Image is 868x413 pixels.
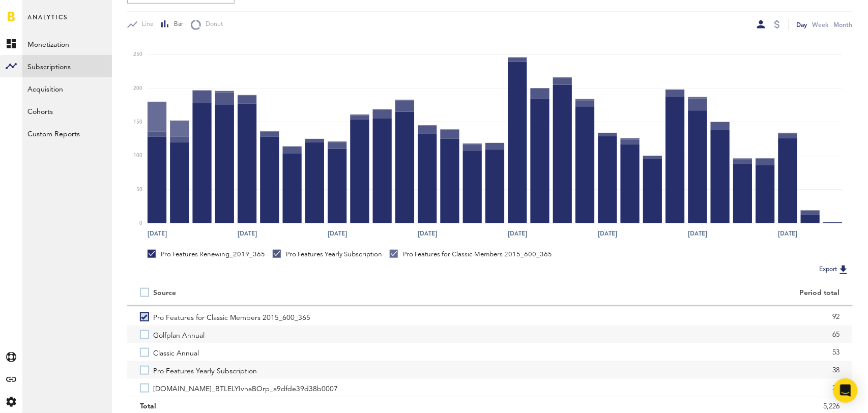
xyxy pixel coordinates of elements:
[133,154,142,159] text: 100
[21,7,58,16] span: Support
[22,77,112,100] a: Acquisition
[273,250,382,259] div: Pro Features Yearly Subscription
[503,327,840,342] div: 65
[817,263,853,276] button: Export
[148,250,265,259] div: Pro Features Renewing_2019_365
[503,363,840,378] div: 38
[598,229,617,239] text: [DATE]
[508,229,527,239] text: [DATE]
[148,229,167,239] text: [DATE]
[27,11,68,33] span: Analytics
[390,250,552,259] div: Pro Features for Classic Members 2015_600_365
[837,263,850,276] img: Export
[153,326,205,343] span: Golfplan Annual
[22,55,112,77] a: Subscriptions
[153,379,338,397] span: [DOMAIN_NAME]_BTLELYIvhaBOrp_a9dfde39d38b0007
[503,309,840,324] div: 92
[797,19,807,30] div: Day
[503,289,840,298] div: Period total
[238,229,257,239] text: [DATE]
[169,20,183,29] span: Bar
[22,122,112,144] a: Custom Reports
[153,308,310,326] span: Pro Features for Classic Members 2015_600_365
[133,120,142,125] text: 150
[133,86,142,91] text: 200
[328,229,347,239] text: [DATE]
[133,52,142,57] text: 250
[22,100,112,122] a: Cohorts
[22,33,112,55] a: Monetization
[833,378,858,403] div: Open Intercom Messenger
[778,229,797,239] text: [DATE]
[201,20,223,29] span: Donut
[834,19,853,30] div: Month
[136,187,142,192] text: 50
[503,380,840,396] div: 26
[813,19,829,30] div: Week
[153,343,199,361] span: Classic Annual
[688,229,707,239] text: [DATE]
[137,20,154,29] span: Line
[418,229,437,239] text: [DATE]
[153,361,257,379] span: Pro Features Yearly Subscription
[153,289,176,298] div: Source
[503,345,840,360] div: 53
[139,221,142,226] text: 0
